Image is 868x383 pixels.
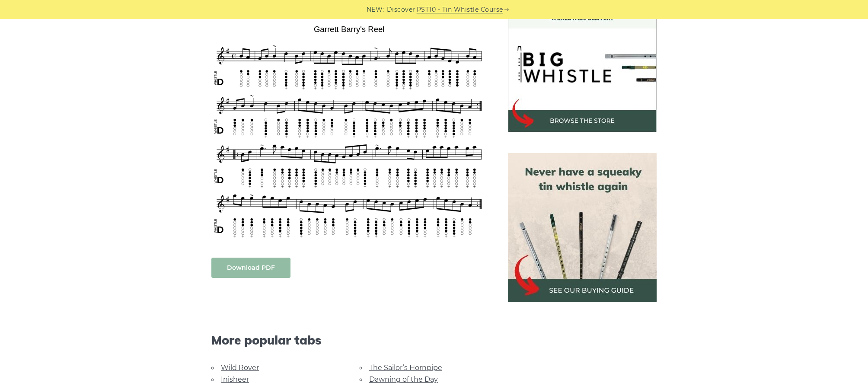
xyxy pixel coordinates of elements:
[211,258,290,278] a: Download PDF
[369,364,442,372] a: The Sailor’s Hornpipe
[508,153,657,302] img: tin whistle buying guide
[367,5,384,15] span: NEW:
[417,5,503,15] a: PST10 - Tin Whistle Course
[387,5,415,15] span: Discover
[211,333,487,348] span: More popular tabs
[221,364,259,372] a: Wild Rover
[211,22,487,240] img: Garrett Barry's Reel Tin Whistle Tabs & Sheet Music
